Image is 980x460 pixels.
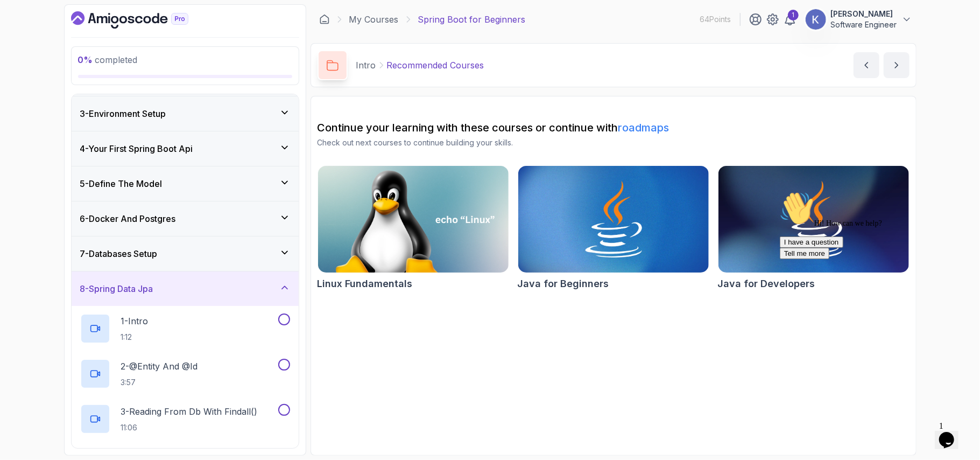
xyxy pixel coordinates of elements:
[831,19,897,30] p: Software Engineer
[318,165,509,291] a: Linux Fundamentals cardLinux Fundamentals
[80,313,290,344] button: 1-Intro1:12
[319,14,330,25] a: Dashboard
[121,405,258,418] p: 3 - Reading From Db With Findall()
[121,332,149,343] p: 1:12
[418,13,526,26] p: Spring Boot for Beginners
[4,61,54,72] button: Tell me more
[518,166,709,273] img: Java for Beginners card
[80,177,163,190] h3: 5 - Define The Model
[718,166,909,273] img: Java for Developers card
[831,9,897,19] p: [PERSON_NAME]
[387,59,484,72] p: Recommended Courses
[718,165,910,291] a: Java for Developers cardJava for Developers
[518,276,609,291] h2: Java for Beginners
[935,417,969,449] iframe: chat widget
[80,282,153,295] h3: 8 - Spring Data Jpa
[718,276,815,291] h2: Java for Developers
[4,50,68,61] button: I have a question
[80,107,166,120] h3: 3 - Environment Setup
[80,212,176,225] h3: 6 - Docker And Postgres
[618,121,669,134] a: roadmaps
[78,54,93,65] span: 0 %
[72,166,299,201] button: 5-Define The Model
[806,9,826,30] img: user profile image
[121,315,149,327] p: 1 - Intro
[72,131,299,166] button: 4-Your First Spring Boot Api
[72,201,299,236] button: 6-Docker And Postgres
[318,166,509,273] img: Linux Fundamentals card
[356,59,376,72] p: Intro
[318,120,910,135] h2: Continue your learning with these courses or continue with
[121,422,258,433] p: 11:06
[72,236,299,271] button: 7-Databases Setup
[121,377,198,388] p: 3:57
[318,137,910,148] p: Check out next courses to continue building your skills.
[4,32,107,40] span: Hi! How can we help?
[349,13,399,26] a: My Courses
[80,404,290,434] button: 3-Reading From Db With Findall()11:06
[121,360,198,373] p: 2 - @Entity And @Id
[775,187,969,412] iframe: chat widget
[71,11,213,29] a: Dashboard
[788,10,799,20] div: 1
[78,54,138,65] span: completed
[80,142,193,155] h3: 4 - Your First Spring Boot Api
[318,276,413,291] h2: Linux Fundamentals
[72,271,299,306] button: 8-Spring Data Jpa
[884,52,910,78] button: next content
[700,14,731,25] p: 64 Points
[4,4,198,72] div: 👋Hi! How can we help?I have a questionTell me more
[854,52,879,78] button: previous content
[518,165,709,291] a: Java for Beginners cardJava for Beginners
[4,4,39,39] img: :wave:
[80,359,290,389] button: 2-@Entity And @Id3:57
[805,9,912,30] button: user profile image[PERSON_NAME]Software Engineer
[80,247,158,260] h3: 7 - Databases Setup
[72,96,299,131] button: 3-Environment Setup
[784,13,796,26] a: 1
